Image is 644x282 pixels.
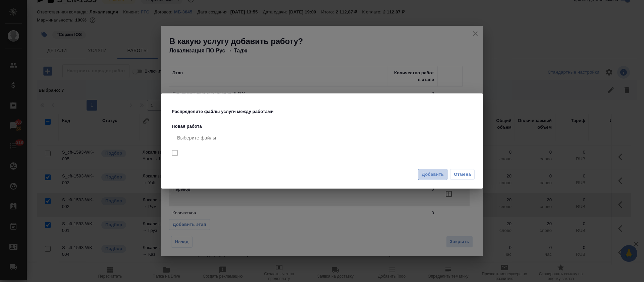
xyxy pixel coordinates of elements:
[172,123,475,130] p: Новая работа
[172,130,475,146] div: Выберите файлы
[450,169,475,180] button: Отмена
[172,108,277,115] p: Распределите файлы услуги между работами
[418,169,447,180] button: Добавить
[454,171,471,178] span: Отмена
[422,171,444,178] span: Добавить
